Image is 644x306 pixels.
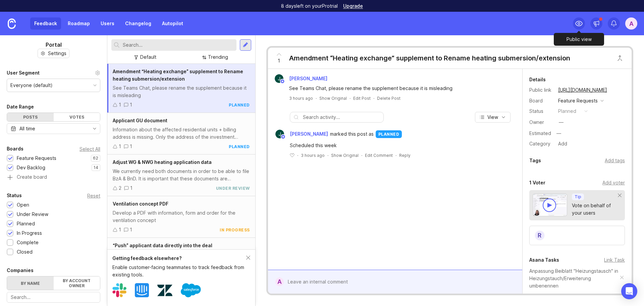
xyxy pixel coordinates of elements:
p: 62 [93,156,98,161]
img: video-thumbnail-vote-d41b83416815613422e2ca741bf692cc.jpg [533,193,568,216]
button: A [625,17,637,30]
div: 1 [130,184,132,192]
a: “Push” applicant data directly into the dealThe allocation of applicant information to assigned c... [107,238,255,279]
div: planned [376,130,402,138]
div: Date Range [7,103,34,111]
div: Trending [208,53,228,61]
div: Public view [554,33,604,46]
a: [URL][DOMAIN_NAME] [556,86,609,94]
span: Amendment “Heating exchange” supplement to Rename heating submersion/extension [113,69,243,82]
div: Details [529,76,546,84]
div: under review [216,185,250,191]
span: marked this post as [330,130,374,138]
button: Show Original [319,95,347,101]
div: · [361,152,362,158]
a: Julian Schmidt[PERSON_NAME] [271,74,333,83]
h1: Portal [46,41,62,49]
label: By name [7,276,54,290]
div: Reset [87,194,100,198]
div: Board [529,97,553,104]
div: 1 [119,226,121,233]
a: Roadmap [64,17,94,30]
div: · [316,95,317,101]
a: Amendment “Heating exchange” supplement to Rename heating submersion/extensionSee Teams Chat, ple... [107,64,255,113]
label: By account owner [54,276,100,290]
span: 3 hours ago [301,152,325,158]
div: Link Task [604,256,625,264]
a: Anpassung Beiblatt "Heizungstausch" in Heizungstauch/Erweiterung umbenennen [529,267,619,290]
div: In Progress [17,229,42,237]
a: Upgrade [343,4,363,8]
div: planned [229,102,250,108]
div: Select All [79,147,100,151]
div: All time [19,125,35,132]
div: Category [529,140,553,147]
div: 1 Voter [529,179,545,187]
img: Julian Schmidt [275,130,284,138]
div: Dev Backlog [17,164,45,171]
div: See Teams Chat, please rename the supplement because it is misleading [113,84,250,99]
img: Zendesk logo [157,283,172,298]
img: member badge [280,79,285,84]
div: Vote on behalf of your users [572,202,618,217]
div: Closed [17,248,33,256]
div: · [350,95,351,101]
a: Autopilot [158,17,187,30]
div: 2 [119,184,121,192]
div: 1 [130,226,132,233]
span: “Push” applicant data directly into the deal [113,243,212,248]
button: View [475,112,511,123]
div: Enable customer-facing teammates to track feedback from existing tools. [112,264,246,278]
div: · [373,95,374,101]
div: in progress [220,227,250,233]
div: Tags [529,157,541,165]
div: User Segment [7,69,40,77]
button: Close button [613,51,627,65]
div: Edit Comment [365,152,393,158]
div: Add [556,139,569,148]
div: Feature Requests [558,97,598,104]
p: 14 [94,165,98,170]
span: Ventilation concept PDF [113,201,168,207]
div: Everyone (default) [10,82,53,89]
div: Information about the affected residential units + billing address is missing. Only the address o... [113,126,250,141]
div: Add voter [602,179,625,186]
a: 3 hours ago [289,95,313,101]
div: Scheduled this week [290,142,508,149]
a: Ventilation concept PDFDevelop a PDF with information, form and order for the ventilation concept... [107,196,255,238]
img: Slack logo [112,283,126,297]
div: Edit Post [353,95,371,101]
div: · [327,152,328,158]
div: Complete [17,239,39,246]
div: planned [558,107,576,115]
div: Reply [399,152,411,158]
div: · [395,152,396,158]
div: Create new task [529,293,625,300]
div: Planned [17,220,35,227]
div: Amendment “Heating exchange” supplement to Rename heating submersion/extension [289,53,570,63]
div: 1 [130,101,132,108]
a: Adjust WG & NWG heating application dataWe currently need both documents in order to be able to f... [107,155,255,196]
div: Estimated [529,131,551,136]
button: Show Original [331,152,359,158]
div: · [297,152,298,158]
input: Search... [123,41,234,49]
a: Julian Schmidt[PERSON_NAME] [271,130,330,138]
p: Tip [575,194,581,200]
div: — [554,129,563,138]
div: planned [229,144,250,149]
div: Posts [7,113,54,121]
div: Add tags [605,157,625,164]
div: Open Intercom Messenger [621,283,637,299]
div: Owner [529,119,553,126]
div: Open [17,201,29,209]
div: Status [7,191,22,200]
img: Canny Home [8,18,16,29]
button: Settings [38,49,69,58]
span: Applicant GU document [113,118,167,123]
span: View [487,114,498,121]
img: Intercom logo [135,283,149,297]
a: Users [97,17,118,30]
a: Changelog [121,17,155,30]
